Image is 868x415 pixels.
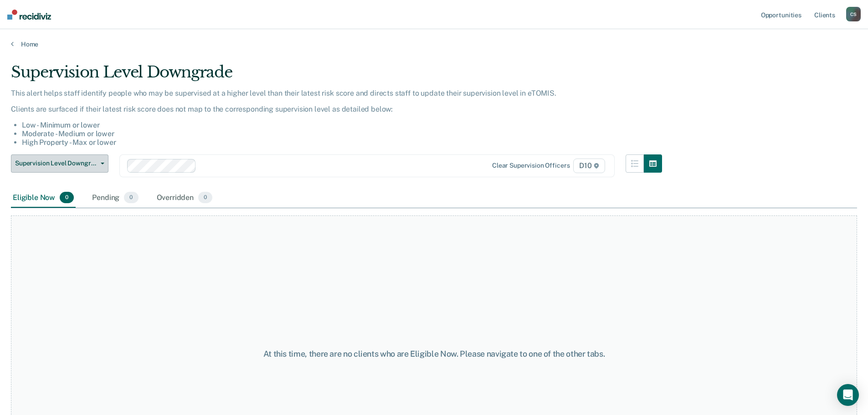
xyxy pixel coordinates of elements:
button: Supervision Level Downgrade [11,154,108,173]
div: Overridden0 [155,188,215,208]
img: Recidiviz [7,10,51,20]
li: Moderate - Medium or lower [22,129,662,138]
span: D10 [573,159,605,173]
div: At this time, there are no clients who are Eligible Now. Please navigate to one of the other tabs. [223,349,646,359]
span: 0 [60,192,74,204]
div: Pending0 [90,188,140,208]
div: Clear supervision officers [492,162,570,169]
span: 0 [198,192,212,204]
span: 0 [124,192,138,204]
span: Supervision Level Downgrade [15,159,97,167]
div: Open Intercom Messenger [837,384,859,406]
div: C S [846,7,861,21]
p: Clients are surfaced if their latest risk score does not map to the corresponding supervision lev... [11,105,662,113]
div: Eligible Now0 [11,188,76,208]
div: Supervision Level Downgrade [11,63,662,89]
button: CS [846,7,861,21]
p: This alert helps staff identify people who may be supervised at a higher level than their latest ... [11,89,662,97]
li: High Property - Max or lower [22,138,662,147]
a: Home [11,40,857,48]
li: Low - Minimum or lower [22,121,662,129]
